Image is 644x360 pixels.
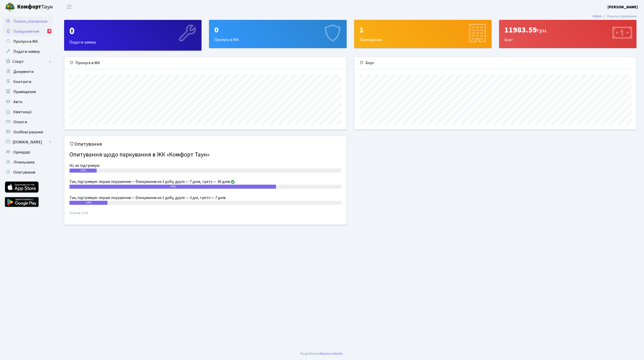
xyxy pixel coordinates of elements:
[3,97,53,107] a: Авто
[64,20,201,50] div: Подати заявку
[69,25,196,37] div: 0
[69,169,97,173] div: 10%
[13,159,34,165] span: Лічильники
[69,201,107,205] div: 14%
[69,141,341,147] h5: Опитування
[13,19,47,24] span: Панель управління
[13,149,30,155] span: Орендарі
[608,4,638,10] a: [PERSON_NAME]
[354,57,636,69] div: Борг
[17,3,53,11] span: Таун
[3,137,53,147] a: [DOMAIN_NAME]
[13,89,36,95] span: Приміщення
[13,39,38,44] span: Пропуск в ЖК
[64,20,202,51] a: 0Подати заявку
[592,14,602,19] a: Admin
[63,3,75,11] button: Переключити навігацію
[64,57,346,69] div: Пропуск в ЖК
[354,20,491,48] div: Приміщення
[13,119,27,125] span: Оплати
[13,99,22,105] span: Авто
[209,20,346,48] a: 0Пропуск в ЖК
[3,16,53,26] a: Панель управління
[3,147,53,157] a: Орендарі
[3,87,53,97] a: Приміщення
[69,179,341,185] div: Так, підтримую: перше порушення — блокування на 1 добу, друге — 7 днів, третє — 30 днів.
[69,195,341,201] div: Так, підтримую: перше порушення — блокування на 1 добу, друге — 3 дні, третє — 7 днів
[13,129,43,135] span: Особові рахунки
[3,26,53,36] a: Повідомлення6
[214,25,341,35] div: 0
[3,77,53,87] a: Контакти
[13,69,33,74] span: Документи
[47,29,51,33] div: 6
[209,20,346,48] div: Пропуск в ЖК
[608,4,638,10] b: [PERSON_NAME]
[499,20,636,48] div: Борг
[504,25,631,35] div: 11983.59
[354,20,492,48] a: 1Приміщення
[17,3,41,11] b: Комфорт
[13,29,39,34] span: Повідомлення
[359,25,486,35] div: 1
[3,47,53,57] a: Подати заявку
[3,167,53,177] a: Опитування
[69,185,276,189] div: 76%
[3,107,53,117] a: Квитанції
[69,211,341,220] small: Голосів: 1179
[3,117,53,127] a: Оплати
[13,170,35,175] span: Опитування
[537,26,548,35] span: грн.
[585,11,644,22] nav: breadcrumb
[320,351,343,356] a: Massive Kinetic
[5,2,15,12] img: logo.png
[3,36,53,47] a: Пропуск в ЖК
[13,109,32,115] span: Квитанції
[69,149,341,161] h4: Опитування щодо паркування в ЖК «Комфорт Таун»
[13,79,31,85] span: Контакти
[602,14,636,19] li: Панель управління
[3,127,53,137] a: Особові рахунки
[3,57,53,67] a: Спорт
[69,163,341,169] div: Ні, не підтримую
[13,49,40,54] span: Подати заявку
[3,157,53,167] a: Лічильники
[300,351,344,356] div: Розроблено .
[3,67,53,77] a: Документи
